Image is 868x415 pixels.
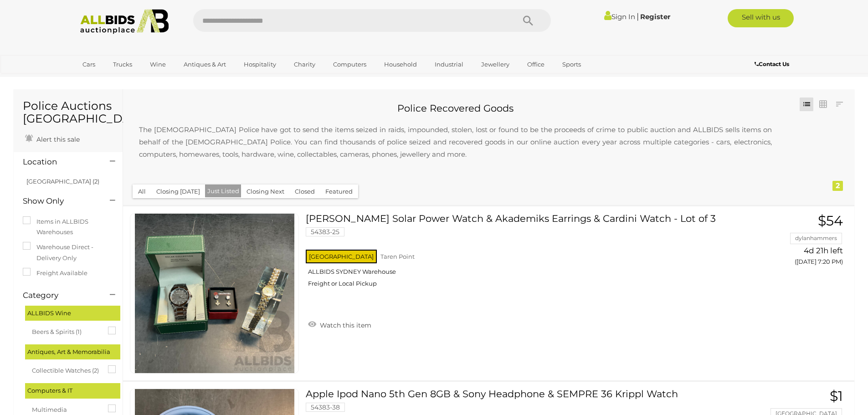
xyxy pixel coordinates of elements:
p: The [DEMOGRAPHIC_DATA] Police have got to send the items seized in raids, impounded, stolen, lost... [130,114,781,169]
a: Computers [327,57,372,72]
h1: Police Auctions [GEOGRAPHIC_DATA] [23,100,113,125]
a: Cars [77,57,101,72]
a: Hospitality [238,57,282,72]
button: Search [505,9,551,32]
h2: Police Recovered Goods [130,103,781,113]
a: Alert this sale [23,132,82,145]
a: Trucks [107,57,138,72]
label: Items in ALLBIDS Warehouses [23,216,113,238]
a: Sell with us [728,9,794,27]
span: $54 [818,212,843,229]
span: Collectible Watches (2) [32,363,100,376]
a: Watch this item [306,318,374,331]
a: Antiques & Art [178,57,232,72]
span: Watch this item [318,321,371,329]
a: Charity [288,57,321,72]
h4: Category [23,291,96,300]
button: Just Listed [205,184,241,198]
button: Closing [DATE] [151,184,205,199]
a: Register [640,12,670,21]
a: Household [378,57,423,72]
a: Jewellery [475,57,515,72]
span: $1 [830,388,843,405]
h4: Location [23,158,96,166]
div: Computers & IT [25,383,120,398]
a: Office [521,57,550,72]
a: Sign In [604,12,635,21]
button: All [133,184,151,199]
div: Antiques, Art & Memorabilia [25,344,120,359]
span: | [637,11,639,21]
img: 54383-25a.jpeg [135,214,294,373]
button: Closing Next [241,184,290,199]
button: Featured [320,184,358,199]
h4: Show Only [23,197,96,205]
a: Sports [556,57,587,72]
a: Contact Us [755,59,791,69]
button: Closed [289,184,320,199]
div: 2 [832,181,843,191]
span: Alert this sale [34,135,80,143]
a: Industrial [429,57,469,72]
a: Wine [144,57,172,72]
div: ALLBIDS Wine [25,306,120,321]
a: [GEOGRAPHIC_DATA] (2) [26,178,99,185]
label: Warehouse Direct - Delivery Only [23,242,113,263]
span: Beers & Spirits (1) [32,324,100,337]
a: $54 dylanhammers 4d 21h left ([DATE] 7:20 PM) [740,213,845,270]
label: Freight Available [23,268,87,278]
a: [GEOGRAPHIC_DATA] [77,72,153,87]
a: [PERSON_NAME] Solar Power Watch & Akademiks Earrings & Cardini Watch - Lot of 3 54383-25 [GEOGRAP... [313,213,725,294]
b: Contact Us [755,61,789,67]
img: Allbids.com.au [75,9,174,34]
